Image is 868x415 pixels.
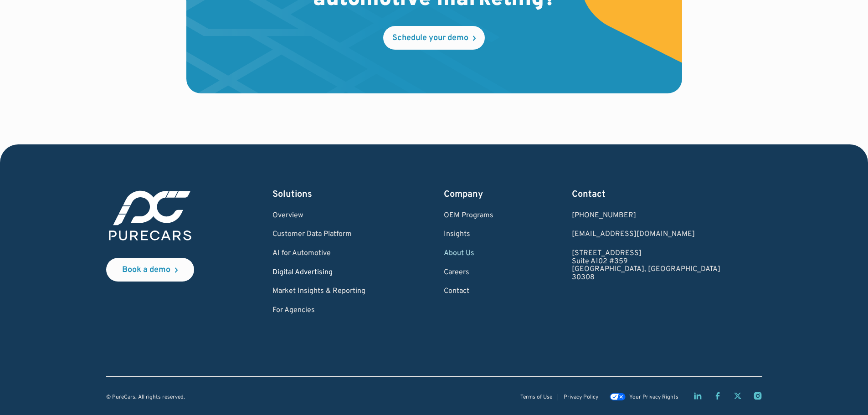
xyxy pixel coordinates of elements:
[392,34,468,42] div: Schedule your demo
[444,212,493,220] a: OEM Programs
[106,395,185,400] div: © PureCars. All rights reserved.
[572,212,720,220] div: [PHONE_NUMBER]
[383,26,485,50] a: Schedule your demo
[272,231,365,239] a: Customer Data Platform
[753,391,762,400] a: Instagram page
[106,188,194,243] img: purecars logo
[444,287,493,296] a: Contact
[444,188,493,201] div: Company
[272,212,365,220] a: Overview
[713,391,722,400] a: Facebook page
[444,231,493,239] a: Insights
[444,250,493,258] a: About Us
[610,394,678,400] a: Your Privacy Rights
[572,250,720,282] a: [STREET_ADDRESS]Suite A102 #359[GEOGRAPHIC_DATA], [GEOGRAPHIC_DATA]30308
[444,269,493,277] a: Careers
[272,307,365,315] a: For Agencies
[564,395,598,400] a: Privacy Policy
[272,269,365,277] a: Digital Advertising
[122,266,170,274] div: Book a demo
[106,258,194,282] a: Book a demo
[572,231,720,239] a: Email us
[733,391,742,400] a: Twitter X page
[272,250,365,258] a: AI for Automotive
[272,188,365,201] div: Solutions
[693,391,702,400] a: LinkedIn page
[272,287,365,296] a: Market Insights & Reporting
[572,188,720,201] div: Contact
[520,395,552,400] a: Terms of Use
[629,395,678,400] div: Your Privacy Rights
